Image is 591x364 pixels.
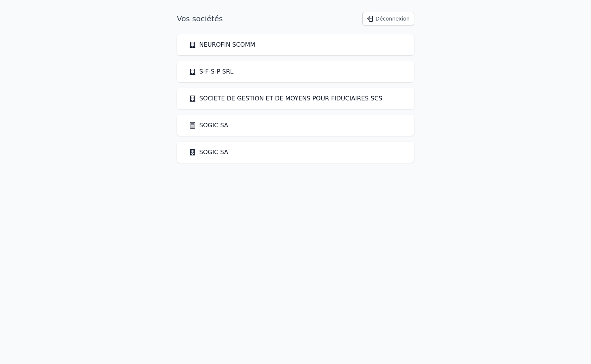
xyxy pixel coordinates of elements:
[177,13,223,24] h1: Vos sociétés
[189,148,228,157] a: SOGIC SA
[189,94,382,103] a: SOCIETE DE GESTION ET DE MOYENS POUR FIDUCIAIRES SCS
[362,12,414,25] button: Déconnexion
[189,40,255,49] a: NEUROFIN SCOMM
[189,121,228,130] a: SOGIC SA
[189,67,234,76] a: S-F-S-P SRL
